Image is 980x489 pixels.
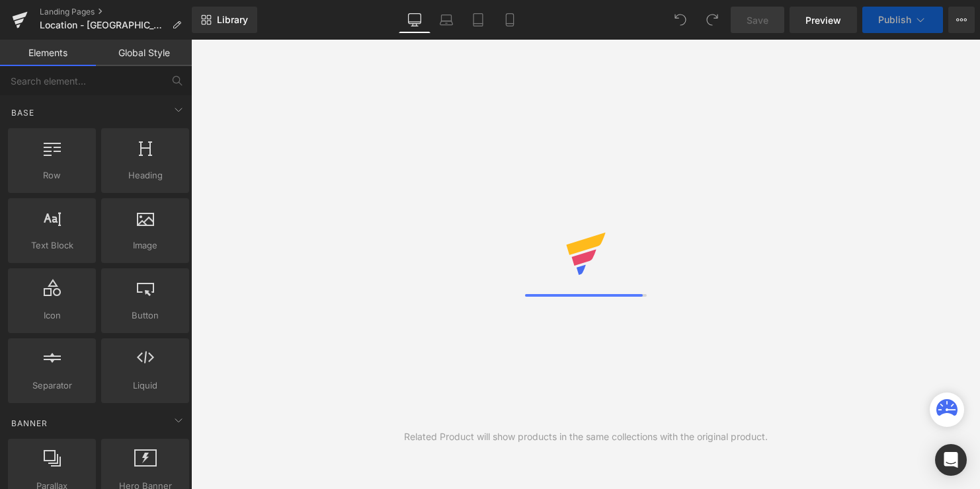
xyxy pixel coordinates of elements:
span: Text Block [12,239,92,252]
span: Location - [GEOGRAPHIC_DATA] [40,20,167,30]
a: Mobile [494,7,526,33]
div: Related Product will show products in the same collections with the original product. [404,430,768,444]
button: Redo [699,7,725,33]
span: Banner [10,417,49,430]
span: Library [217,14,248,26]
button: More [948,7,975,33]
button: Undo [667,7,694,33]
a: Global Style [96,40,192,66]
span: Save [747,13,768,27]
span: Button [105,309,185,322]
span: Icon [12,309,92,322]
a: Desktop [399,7,430,33]
a: New Library [192,7,257,33]
div: Open Intercom Messenger [935,444,967,476]
span: Publish [878,15,911,25]
span: Heading [105,169,185,182]
button: Publish [862,7,943,33]
a: Laptop [430,7,462,33]
span: Separator [12,379,92,393]
span: Preview [805,13,841,27]
a: Landing Pages [40,7,192,17]
span: Image [105,239,185,252]
a: Preview [790,7,857,33]
span: Base [10,106,36,119]
span: Row [12,169,92,182]
span: Liquid [105,379,185,393]
a: Tablet [462,7,494,33]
